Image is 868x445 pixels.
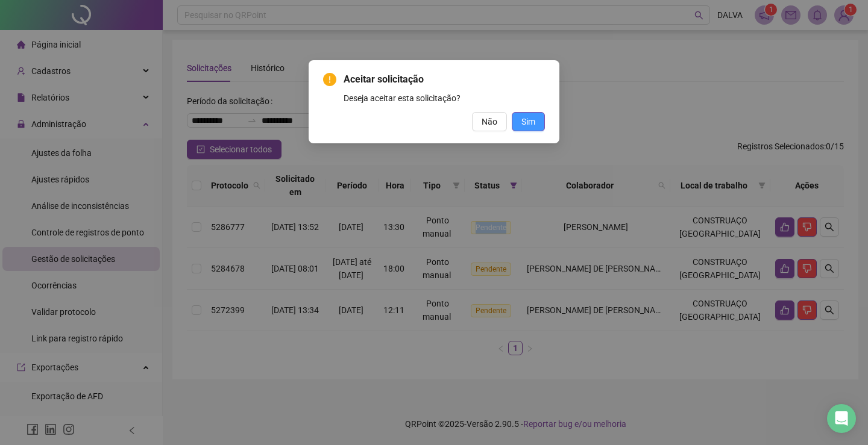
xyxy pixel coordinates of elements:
span: exclamation-circle [323,73,336,86]
span: Não [482,115,497,128]
button: Não [472,112,507,131]
div: Deseja aceitar esta solicitação? [344,92,545,105]
button: Sim [512,112,545,131]
span: Aceitar solicitação [344,72,545,87]
div: Open Intercom Messenger [827,404,856,433]
span: Sim [521,115,535,128]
